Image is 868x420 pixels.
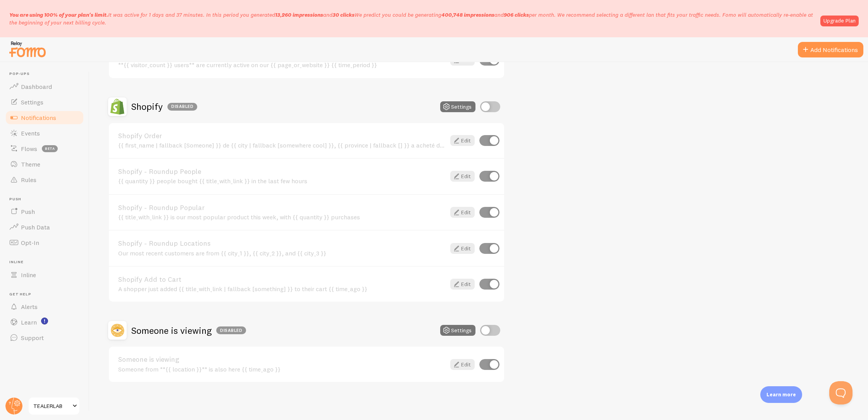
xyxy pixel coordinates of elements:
[21,223,50,231] span: Push Data
[21,303,38,311] span: Alerts
[820,16,859,26] a: Upgrade Plan
[118,142,446,149] div: {{ first_name | fallback [Someone] }} de {{ city | fallback [somewhere cool] }}, {{ province | fa...
[441,11,529,18] span: and
[167,103,197,111] div: Disabled
[8,39,47,59] img: fomo-relay-logo-orange.svg
[21,334,44,342] span: Support
[5,156,84,172] a: Theme
[5,330,84,345] a: Support
[118,250,446,257] div: Our most recent customers are from {{ city_1 }}, {{ city_2 }}, and {{ city_3 }}
[5,299,84,314] a: Alerts
[118,132,446,139] a: Shopify Order
[5,110,84,125] a: Notifications
[21,129,40,137] span: Events
[9,260,84,265] span: Inline
[440,101,475,112] button: Settings
[131,101,197,113] h2: Shopify
[9,197,84,202] span: Push
[118,240,446,247] a: Shopify - Roundup Locations
[33,401,70,411] span: TEALERLAB
[9,11,816,26] p: It was active for 1 days and 37 minutes. In this period you generated We predict you could be gen...
[766,391,796,398] p: Learn more
[9,71,84,76] span: Pop-ups
[118,213,446,220] div: {{ title_with_link }} is our most popular product this week, with {{ quantity }} purchases
[440,325,475,336] button: Settings
[5,219,84,235] a: Push Data
[450,243,475,254] a: Edit
[5,235,84,250] a: Opt-In
[450,207,475,218] a: Edit
[41,318,48,325] svg: <p>Watch New Feature Tutorials!</p>
[21,83,52,90] span: Dashboard
[21,318,37,326] span: Learn
[131,325,246,337] h2: Someone is viewing
[118,366,446,373] div: Someone from **{{ location }}** is also here {{ time_ago }}
[118,285,446,292] div: A shopper just added {{ title_with_link | fallback [something] }} to their cart {{ time_ago }}
[21,145,37,153] span: Flows
[5,79,84,94] a: Dashboard
[5,141,84,156] a: Flows beta
[21,98,43,106] span: Settings
[21,160,40,168] span: Theme
[21,239,39,246] span: Opt-In
[42,145,58,152] span: beta
[9,11,108,18] span: You are using 100% of your plan's limit.
[21,114,56,121] span: Notifications
[5,94,84,110] a: Settings
[5,125,84,141] a: Events
[275,11,355,18] span: and
[118,356,446,363] a: Someone is viewing
[5,267,84,283] a: Inline
[108,97,127,116] img: Shopify
[829,381,852,404] iframe: Help Scout Beacon - Open
[504,11,529,18] b: 906 clicks
[216,326,246,334] div: Disabled
[450,359,475,370] a: Edit
[118,276,446,283] a: Shopify Add to Cart
[450,279,475,290] a: Edit
[118,177,446,184] div: {{ quantity }} people bought {{ title_with_link }} in the last few hours
[108,321,127,340] img: Someone is viewing
[118,204,446,211] a: Shopify - Roundup Popular
[441,11,494,18] b: 400,748 impressions
[28,397,80,415] a: TEALERLAB
[21,208,35,215] span: Push
[332,11,355,18] b: 30 clicks
[5,314,84,330] a: Learn
[118,168,446,175] a: Shopify - Roundup People
[450,171,475,182] a: Edit
[760,386,802,403] div: Learn more
[450,135,475,146] a: Edit
[21,176,36,184] span: Rules
[21,271,36,279] span: Inline
[5,172,84,187] a: Rules
[118,61,446,68] div: **{{ visitor_count }} users** are currently active on our {{ page_or_website }} {{ time_period }}
[5,204,84,219] a: Push
[275,11,323,18] b: 13,260 impressions
[9,292,84,297] span: Get Help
